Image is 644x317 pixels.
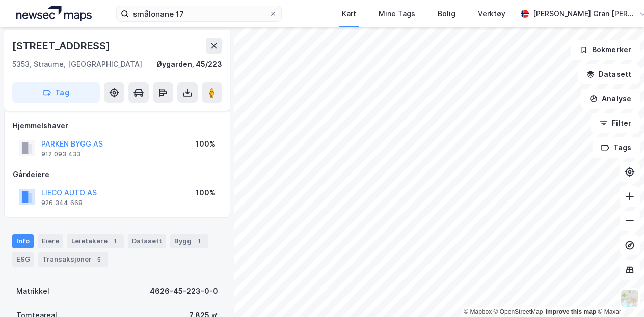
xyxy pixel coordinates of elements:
div: 100% [196,187,216,199]
div: Hjemmelshaver [13,120,222,132]
div: Mine Tags [379,8,415,20]
div: 1 [110,236,120,246]
div: Matrikkel [16,285,49,297]
a: Improve this map [546,308,596,315]
div: Gårdeiere [13,168,222,181]
div: Kart [342,8,356,20]
div: Leietakere [67,234,124,248]
div: ESG [12,252,34,267]
input: Søk på adresse, matrikkel, gårdeiere, leietakere eller personer [129,6,269,21]
div: Info [12,234,34,248]
div: 4626-45-223-0-0 [150,285,218,297]
button: Bokmerker [571,40,640,60]
div: Verktøy [478,8,505,20]
button: Datasett [578,64,640,84]
div: Datasett [128,234,166,248]
button: Tags [593,137,640,158]
div: 5353, Straume, [GEOGRAPHIC_DATA] [12,58,142,70]
div: 912 093 433 [41,150,81,158]
div: Transaksjoner [38,252,108,267]
div: [PERSON_NAME] Gran [PERSON_NAME] [533,8,635,20]
button: Tag [12,82,100,103]
button: Analyse [581,89,640,109]
button: Filter [591,113,640,133]
div: Kontrollprogram for chat [593,268,644,317]
div: Eiere [38,234,63,248]
div: Øygarden, 45/223 [156,58,222,70]
img: logo.a4113a55bc3d86da70a041830d287a7e.svg [16,6,92,21]
div: 1 [194,236,204,246]
a: OpenStreetMap [494,308,543,315]
iframe: Chat Widget [593,268,644,317]
div: [STREET_ADDRESS] [12,38,112,54]
div: 926 344 668 [41,199,83,207]
a: Mapbox [464,308,492,315]
div: 100% [196,138,216,150]
div: Bygg [170,234,208,248]
div: 5 [94,254,104,265]
div: Bolig [438,8,455,20]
